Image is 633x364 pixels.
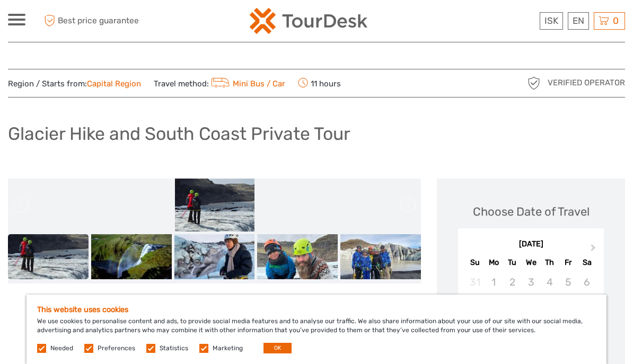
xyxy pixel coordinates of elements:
[465,255,484,270] div: Su
[611,15,620,26] span: 0
[503,273,522,291] div: Not available Tuesday, September 2nd, 2025
[91,234,172,279] img: 14e0f65b5b66435fbef8bb9909810c3a_slider_thumbnail.jpeg
[548,77,625,88] span: Verified Operator
[559,273,577,291] div: Not available Friday, September 5th, 2025
[87,79,141,88] a: Capital Region
[522,273,540,291] div: Not available Wednesday, September 3rd, 2025
[577,255,596,270] div: Sa
[568,12,589,30] div: EN
[540,291,559,308] div: Not available Thursday, September 11th, 2025
[544,15,558,26] span: ISK
[27,295,606,364] div: We use cookies to personalise content and ads, to provide social media features and to analyse ou...
[41,12,162,30] span: Best price guarantee
[465,291,484,308] div: Not available Sunday, September 7th, 2025
[522,291,540,308] div: Not available Wednesday, September 10th, 2025
[154,76,285,91] span: Travel method:
[8,123,350,145] h1: Glacier Hike and South Coast Private Tour
[98,344,135,353] label: Preferences
[340,234,421,279] img: 308379402ef1497588375b16b00ce345_slider_thumbnail.jpeg
[540,273,559,291] div: Not available Thursday, September 4th, 2025
[174,234,255,279] img: c2743c1d563442a7bab7cf35ed8d99ee_slider_thumbnail.jpeg
[485,273,503,291] div: Not available Monday, September 1st, 2025
[175,179,254,232] img: 9f4fad6d1ec74ab3931db41a7826bfca_main_slider.jpeg
[8,234,89,279] img: 9f4fad6d1ec74ab3931db41a7826bfca_slider_thumbnail.jpeg
[160,344,188,353] label: Statistics
[250,8,367,34] img: 120-15d4194f-c635-41b9-a512-a3cb382bfb57_logo_small.png
[213,344,243,353] label: Marketing
[50,344,73,353] label: Needed
[522,255,540,270] div: We
[577,273,596,291] div: Not available Saturday, September 6th, 2025
[263,343,292,353] button: OK
[503,291,522,308] div: Not available Tuesday, September 9th, 2025
[586,242,603,259] button: Next Month
[465,273,484,291] div: Not available Sunday, August 31st, 2025
[8,78,141,90] span: Region / Starts from:
[540,255,559,270] div: Th
[485,291,503,308] div: Not available Monday, September 8th, 2025
[559,255,577,270] div: Fr
[298,76,341,91] span: 11 hours
[577,291,596,308] div: Not available Saturday, September 13th, 2025
[485,255,503,270] div: Mo
[503,255,522,270] div: Tu
[458,239,604,250] div: [DATE]
[257,234,338,279] img: d2eadde285554d78834426dc0de7d123_slider_thumbnail.jpeg
[559,291,577,308] div: Not available Friday, September 12th, 2025
[525,75,542,92] img: verified_operator_grey_128.png
[209,79,285,88] a: Mini Bus / Car
[37,305,596,314] h5: This website uses cookies
[473,203,590,220] div: Choose Date of Travel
